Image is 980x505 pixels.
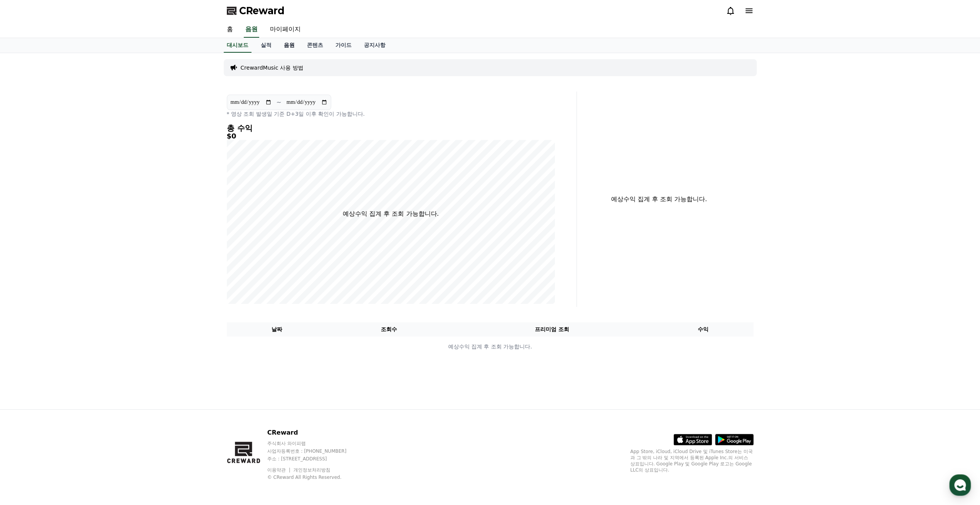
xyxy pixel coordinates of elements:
th: 프리미엄 조회 [451,322,653,337]
a: 대화 [51,244,99,263]
span: 홈 [24,255,29,262]
span: 설정 [119,255,128,262]
p: 예상수익 집계 후 조회 가능합니다. [343,209,439,218]
a: CrewardMusic 사용 방법 [241,64,303,72]
span: CReward [239,5,285,17]
p: 주식회사 와이피랩 [267,440,361,447]
p: App Store, iCloud, iCloud Drive 및 iTunes Store는 미국과 그 밖의 나라 및 지역에서 등록된 Apple Inc.의 서비스 상표입니다. Goo... [630,448,754,473]
a: 가이드 [329,38,358,53]
p: 사업자등록번호 : [PHONE_NUMBER] [267,448,361,454]
a: 홈 [221,22,239,38]
th: 날짜 [227,322,327,337]
h4: 총 수익 [227,124,555,132]
a: 대시보드 [224,38,251,53]
a: 마이페이지 [264,22,307,38]
span: 대화 [70,256,80,262]
th: 조회수 [327,322,451,337]
a: 홈 [2,244,51,263]
p: CReward [267,428,361,437]
a: 개인정보처리방침 [293,467,330,473]
p: 주소 : [STREET_ADDRESS] [267,456,361,462]
p: ~ [276,98,281,107]
th: 수익 [653,322,754,337]
a: 실적 [255,38,278,53]
a: 음원 [278,38,301,53]
p: * 영상 조회 발생일 기준 D+3일 이후 확인이 가능합니다. [227,110,555,118]
a: 이용약관 [267,467,291,473]
p: © CReward All Rights Reserved. [267,474,361,480]
a: 설정 [99,244,148,263]
a: 콘텐츠 [301,38,329,53]
p: 예상수익 집계 후 조회 가능합니다. [583,195,735,204]
h5: $0 [227,132,555,140]
a: 공지사항 [358,38,392,53]
a: 음원 [244,22,259,38]
p: 예상수익 집계 후 조회 가능합니다. [227,343,753,351]
a: CReward [227,5,285,17]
